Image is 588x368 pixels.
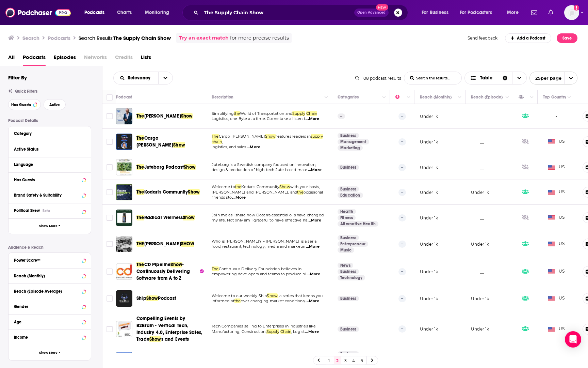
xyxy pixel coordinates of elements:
[308,167,322,173] span: ...More
[503,93,511,102] button: Column Actions
[338,113,345,119] p: --
[107,215,113,221] span: Toggle select row
[107,113,113,119] span: Toggle select row
[144,189,188,195] span: Kodaris Community
[528,93,536,102] button: Column Actions
[149,336,161,342] span: Show
[507,8,519,17] span: More
[144,164,184,170] span: Juteborg Podcast
[311,134,323,139] span: supply
[116,236,132,252] img: THE JUSTIN RYAN BIZZARRO SHOW
[420,93,452,101] div: Reach (Monthly)
[145,8,169,17] span: Monitoring
[212,244,305,249] span: food, restaurant, technology, media and marketin
[380,93,388,102] button: Column Actions
[136,135,173,148] span: Cargo [PERSON_NAME]
[107,269,113,275] span: Toggle select row
[241,184,279,189] span: Kodaris Community
[84,52,107,66] span: Networks
[43,209,50,213] div: Beta
[136,262,190,281] span: - Continuously Delivering Software from A to Z
[144,113,181,119] span: [PERSON_NAME]
[79,35,171,41] div: Search Results:
[548,326,565,333] span: US
[529,72,577,85] button: open menu
[212,329,266,334] span: Manufacturing, Construction,
[460,8,492,17] span: For Podcasters
[219,134,265,139] span: Cargo [PERSON_NAME]
[116,108,132,124] a: The Chris Joslyn Show
[456,93,464,102] button: Column Actions
[116,321,132,337] a: Compelling Events by B2Brain - Vertical Tech, Industry 4.0, Enterprise Sales, Trade Shows and Events
[116,159,132,175] a: The Juteborg Podcast Show
[548,214,565,221] span: US
[14,193,80,198] div: Brand Safety & Suitability
[398,241,406,247] p: --
[338,193,363,198] a: Education
[114,76,158,80] button: open menu
[420,139,438,145] p: Under 1k
[14,304,80,309] div: Gender
[398,295,406,302] p: --
[8,99,41,110] button: Has Guests
[420,241,438,247] p: Under 1k
[212,162,316,167] span: Juteborg is a Swedish company focused on innovation,
[136,189,200,196] a: TheKodaris CommunityShow
[471,93,503,101] div: Reach (Episode)
[543,93,566,101] div: Top Country
[565,331,581,348] div: Open Intercom Messenger
[240,111,292,116] span: World of Transportation and
[338,275,365,280] a: Technology
[564,5,579,20] img: User Profile
[136,215,144,220] span: The
[136,113,193,120] a: The[PERSON_NAME]Show
[14,320,80,324] div: Age
[188,189,200,195] span: Show
[502,7,527,18] button: open menu
[14,271,85,280] button: Reach (Monthly)
[420,296,438,302] p: Under 1k
[471,326,489,332] p: Under 1k
[8,52,15,66] span: All
[398,138,406,145] p: --
[338,209,356,214] a: Health
[574,5,579,11] svg: Add a profile image
[212,167,307,172] span: design & production of high-tech Jute based mate
[212,298,234,303] span: informed of
[14,335,80,340] div: Income
[548,295,565,302] span: US
[420,165,438,170] p: Under 1k
[212,266,219,271] span: The
[557,33,577,43] button: Save
[420,189,438,195] p: Under 1k
[212,93,233,101] div: Description
[565,93,573,102] button: Column Actions
[278,293,323,298] span: , a series that keeps you
[212,293,267,298] span: Welcome to our weekly Ship
[5,6,71,19] img: Podchaser - Follow, Share and Rate Podcasts
[107,164,113,170] span: Toggle select row
[14,289,80,294] div: Reach (Episode Average)
[84,8,104,17] span: Podcasts
[498,72,512,84] div: Sort Direction
[297,190,304,195] span: the
[136,113,144,119] span: The
[136,295,146,301] span: Ship
[170,262,182,267] span: Show
[212,239,317,244] span: Who is [PERSON_NAME]? – [PERSON_NAME] is a serial
[136,315,204,342] a: Compelling Events by B2Brain - Vertical Tech, Industry 4.0, Enterprise Sales, TradeShows and Events
[338,133,359,138] a: Business
[136,189,144,195] span: The
[173,142,185,148] span: Show
[115,52,133,66] span: Credits
[183,215,195,220] span: Show
[471,189,489,195] p: Under 1k
[305,329,319,335] span: ...More
[232,195,246,200] span: ...More
[212,190,297,195] span: [PERSON_NAME] and [PERSON_NAME], and
[395,93,405,101] div: Power Score
[14,175,85,184] button: Has Guests
[201,7,354,18] input: Search podcasts, credits, & more...
[280,329,291,334] span: Chain
[357,11,386,14] span: Open Advanced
